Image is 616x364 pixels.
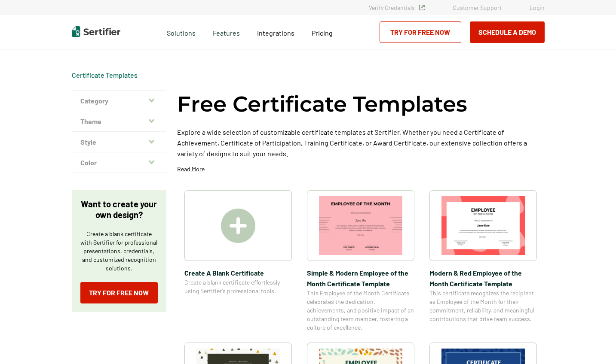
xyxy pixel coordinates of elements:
[307,267,414,289] span: Simple & Modern Employee of the Month Certificate Template
[72,91,166,111] button: Category
[72,152,166,173] button: Color
[307,289,414,332] span: This Employee of the Month Certificate celebrates the dedication, achievements, and positive impa...
[307,190,414,332] a: Simple & Modern Employee of the Month Certificate TemplateSimple & Modern Employee of the Month C...
[72,71,138,79] span: Certificate Templates
[177,90,467,118] h1: Free Certificate Templates
[257,27,294,37] a: Integrations
[369,4,425,11] a: Verify Credentials
[380,21,461,43] a: Try for Free Now
[184,267,292,278] span: Create A Blank Certificate
[80,199,158,220] p: Want to create your own design?
[312,29,333,37] span: Pricing
[453,4,502,11] a: Customer Support
[177,127,545,159] p: Explore a wide selection of customizable certificate templates at Sertifier. Whether you need a C...
[429,190,537,332] a: Modern & Red Employee of the Month Certificate TemplateModern & Red Employee of the Month Certifi...
[319,196,402,255] img: Simple & Modern Employee of the Month Certificate Template
[184,278,292,295] span: Create a blank certificate effortlessly using Sertifier’s professional tools.
[312,27,333,37] a: Pricing
[72,132,166,152] button: Style
[530,4,545,11] a: Login
[167,27,196,37] span: Solutions
[441,196,525,255] img: Modern & Red Employee of the Month Certificate Template
[257,29,294,37] span: Integrations
[419,5,425,10] img: Verified
[221,209,255,243] img: Create A Blank Certificate
[72,111,166,132] button: Theme
[72,71,138,79] a: Certificate Templates
[213,27,240,37] span: Features
[72,71,138,79] div: Breadcrumb
[80,282,158,303] a: Try for Free Now
[429,289,537,323] span: This certificate recognizes the recipient as Employee of the Month for their commitment, reliabil...
[72,26,120,37] img: Sertifier | Digital Credentialing Platform
[429,267,537,289] span: Modern & Red Employee of the Month Certificate Template
[177,165,205,173] p: Read More
[80,230,158,273] p: Create a blank certificate with Sertifier for professional presentations, credentials, and custom...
